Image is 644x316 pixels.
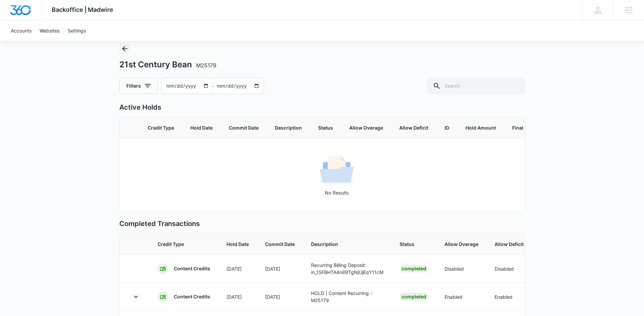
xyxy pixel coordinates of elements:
[148,124,174,131] span: Credit Type
[190,124,213,131] span: Hold Date
[52,6,113,13] span: Backoffice | Madwire
[265,265,295,272] p: [DATE]
[445,265,478,272] p: Disabled
[174,293,210,300] p: Content Credits
[427,78,525,94] input: Search
[320,154,354,187] img: No Results
[445,124,449,131] span: ID
[349,124,383,131] span: Allow Overage
[495,293,524,300] p: Enabled
[399,124,428,131] span: Allow Deficit
[275,124,302,131] span: Description
[119,60,216,70] h1: 21st Century Bean
[119,102,525,112] p: Active Holds
[7,20,35,41] a: Accounts
[495,241,524,248] span: Allow Deficit
[265,293,295,300] p: [DATE]
[318,124,333,131] span: Status
[400,265,428,273] div: Completed
[64,20,90,41] a: Settings
[265,241,295,248] span: Commit Date
[512,124,543,131] span: Final Amount
[119,43,130,54] button: Back
[400,293,428,301] div: Completed
[35,20,64,41] a: Websites
[400,241,428,248] span: Status
[212,83,214,90] span: –
[120,189,553,196] p: No Results
[311,290,383,304] p: HOLD | Content Recurring - M25179
[226,293,249,300] p: [DATE]
[119,219,525,229] p: Completed Transactions
[445,293,478,300] p: Enabled
[311,262,383,276] p: Recurring Billing Deposit: in_1SFBHTA4n8RTgNjUjEqY11cM
[466,124,496,131] span: Hold Amount
[226,265,249,272] p: [DATE]
[119,78,158,94] button: Filters
[229,124,259,131] span: Commit Date
[130,291,141,302] button: Toggle Row Expanded
[311,241,383,248] span: Description
[495,265,524,272] p: Disabled
[158,241,210,248] span: Credit Type
[174,265,210,272] p: Content Credits
[226,241,249,248] span: Hold Date
[445,241,478,248] span: Allow Overage
[196,62,216,69] span: M25179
